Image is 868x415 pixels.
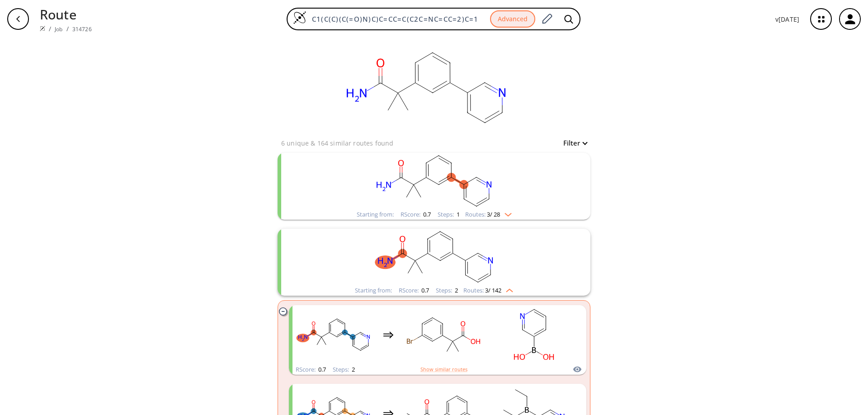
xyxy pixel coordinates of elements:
[403,307,484,363] svg: CC(C)(C(=O)O)c1cccc(Br)c1
[493,307,575,363] svg: OB(O)c1cccnc1
[463,288,513,293] div: Routes:
[292,307,374,363] svg: CC(C)(C(N)=O)c1cccc(-c2cccnc2)c1
[401,212,431,217] div: RScore :
[422,210,431,218] span: 0.7
[357,212,394,217] div: Starting from:
[316,229,552,285] svg: CC(C)(C(N)=O)c1cccc(-c2cccnc2)c1
[438,212,460,217] div: Steps :
[350,365,355,373] span: 2
[334,38,514,137] svg: C1(C(C)(C(=O)N)C)C=CC=C(C2C=NC=CC=2)C=1
[296,367,326,373] div: RScore :
[281,138,393,148] p: 6 unique & 164 similar routes found
[775,14,799,24] p: v [DATE]
[420,286,429,294] span: 0.7
[490,10,535,28] button: Advanced
[485,288,501,293] span: 3 / 142
[40,26,45,31] img: Spaya logo
[500,209,512,217] img: Down
[420,365,467,373] button: Show similar routes
[72,25,92,33] a: 314726
[465,212,512,217] div: Routes:
[436,288,458,293] div: Steps :
[487,212,500,217] span: 3 / 28
[40,5,92,24] p: Route
[293,11,307,24] img: Logo Spaya
[49,24,51,33] li: /
[355,288,392,293] div: Starting from:
[307,14,490,24] input: Enter SMILES
[333,367,355,373] div: Steps :
[399,288,429,293] div: RScore :
[316,153,552,209] svg: CC(C)(C(N)=O)c1cccc(-c2cccnc2)c1
[55,25,62,33] a: Job
[584,307,665,363] svg: N
[558,140,587,146] button: Filter
[455,210,460,218] span: 1
[501,285,513,292] img: Up
[66,24,69,33] li: /
[317,365,326,373] span: 0.7
[453,286,458,294] span: 2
